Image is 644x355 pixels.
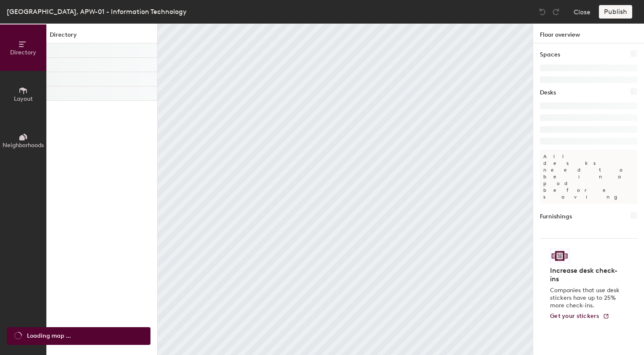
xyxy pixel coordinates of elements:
img: Redo [552,8,560,16]
span: Get your stickers [550,312,599,320]
span: Layout [14,95,33,102]
h1: Desks [540,88,556,97]
h1: Floor overview [533,24,644,43]
span: Loading map ... [27,331,71,341]
h1: Directory [46,30,157,43]
span: Directory [10,49,36,56]
p: Companies that use desk stickers have up to 25% more check-ins. [550,287,622,309]
div: [GEOGRAPHIC_DATA], APW-01 - Information Technology [7,6,187,17]
h1: Spaces [540,50,560,59]
a: Get your stickers [550,313,609,320]
h4: Increase desk check-ins [550,266,622,283]
button: Close [574,5,590,19]
p: All desks need to be in a pod before saving [540,150,637,204]
span: Neighborhoods [3,142,44,149]
canvas: Map [158,24,533,355]
img: Sticker logo [550,249,569,263]
img: Undo [538,8,547,16]
h1: Furnishings [540,212,572,221]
